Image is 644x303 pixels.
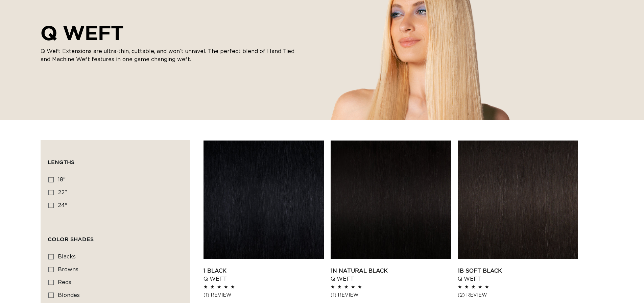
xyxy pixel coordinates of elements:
a: 1N Natural Black Q Weft [331,267,451,283]
span: Color Shades [48,236,94,242]
span: 24" [58,203,67,208]
span: 18" [58,177,66,182]
summary: Lengths (0 selected) [48,147,183,172]
span: Lengths [48,159,74,165]
span: blondes [58,293,80,298]
p: Q Weft Extensions are ultra-thin, cuttable, and won’t unravel. The perfect blend of Hand Tied and... [41,47,297,64]
span: reds [58,280,71,285]
span: 22" [58,190,67,195]
summary: Color Shades (0 selected) [48,224,183,249]
a: 1 Black Q Weft [204,267,324,283]
h2: Q WEFT [41,21,297,45]
span: blacks [58,254,76,259]
span: browns [58,267,78,272]
a: 1B Soft Black Q Weft [458,267,578,283]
